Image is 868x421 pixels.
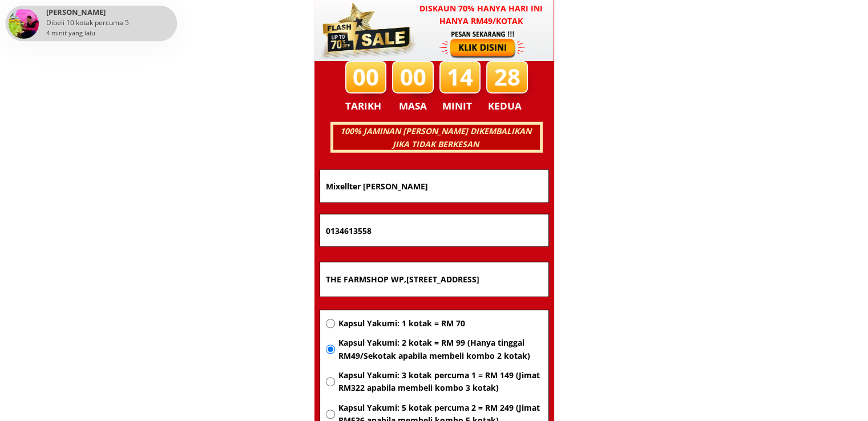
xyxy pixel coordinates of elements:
span: Kapsul Yakumi: 3 kotak percuma 1 = RM 149 (Jimat RM322 apabila membeli kombo 3 kotak) [338,369,542,395]
input: Nombor Telefon Bimbit [323,214,546,246]
span: Kapsul Yakumi: 1 kotak = RM 70 [338,317,542,330]
input: Alamat [323,262,546,297]
h3: MASA [394,98,433,114]
h3: TARIKH [345,98,393,114]
input: Nama penuh [323,170,546,203]
h3: Diskaun 70% hanya hari ini hanya RM49/kotak [409,2,554,28]
h3: 100% JAMINAN [PERSON_NAME] DIKEMBALIKAN JIKA TIDAK BERKESAN [332,125,539,151]
h3: KEDUA [488,98,525,114]
h3: MINIT [442,98,477,114]
span: Kapsul Yakumi: 2 kotak = RM 99 (Hanya tinggal RM49/Sekotak apabila membeli kombo 2 kotak) [338,337,542,362]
